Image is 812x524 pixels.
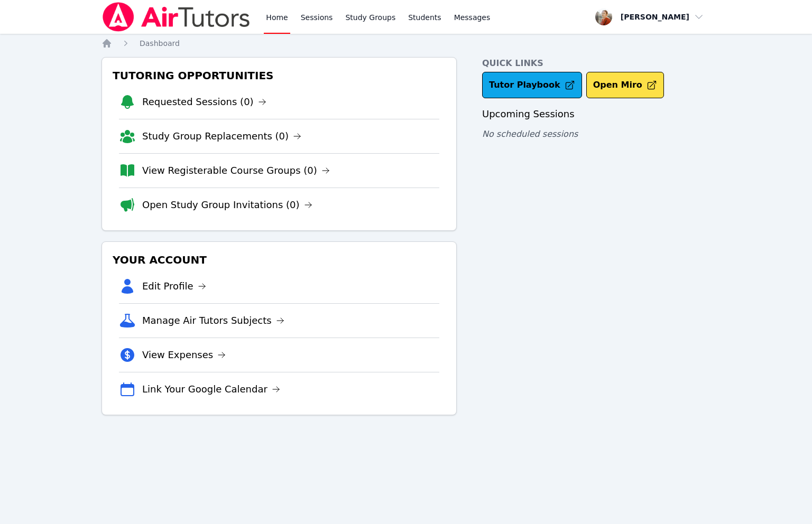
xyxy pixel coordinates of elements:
h3: Tutoring Opportunities [110,66,448,85]
a: Link Your Google Calendar [142,382,280,397]
span: Messages [454,12,491,23]
h4: Quick Links [482,57,710,70]
a: Dashboard [140,38,180,49]
a: Requested Sessions (0) [142,95,266,109]
nav: Breadcrumb [101,38,710,49]
a: Tutor Playbook [482,72,582,98]
h3: Your Account [110,250,448,269]
a: Open Study Group Invitations (0) [142,198,312,212]
img: Air Tutors [101,2,251,32]
a: View Expenses [142,348,226,362]
a: Study Group Replacements (0) [142,129,301,144]
span: Dashboard [140,39,180,48]
span: No scheduled sessions [482,129,578,139]
a: Edit Profile [142,279,206,294]
button: Open Miro [586,72,664,98]
h3: Upcoming Sessions [482,107,710,121]
a: View Registerable Course Groups (0) [142,163,330,178]
a: Manage Air Tutors Subjects [142,313,284,328]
